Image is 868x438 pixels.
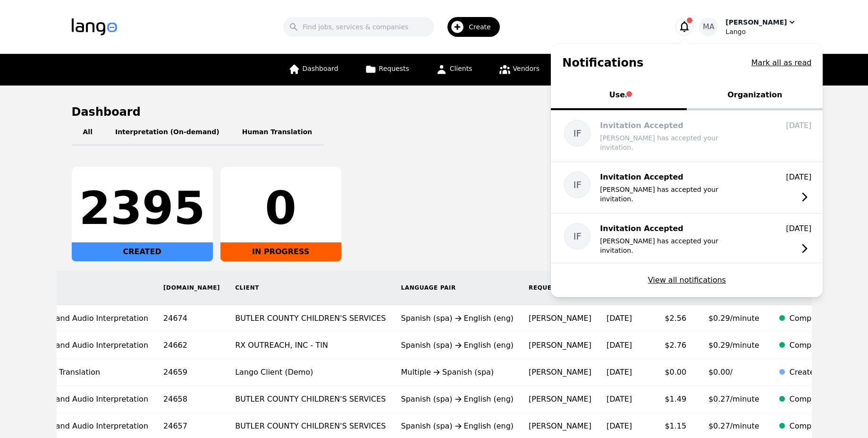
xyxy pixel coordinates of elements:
[228,359,393,386] td: Lango Client (Demo)
[708,421,759,430] span: $0.27/minute
[708,395,759,404] span: $0.27/minute
[401,367,494,378] div: Multiple Spanish (spa)
[220,242,341,261] div: IN PROGRESS
[401,394,514,405] div: Spanish (spa) English (eng)
[687,82,823,110] button: Organization
[562,55,643,70] h1: Notifications
[401,340,514,351] div: Spanish (spa) English (eng)
[17,305,156,332] td: On-Demand Audio Interpretation
[657,386,701,413] td: $1.49
[790,313,831,324] div: Completed
[521,359,599,386] td: [PERSON_NAME]
[156,332,228,359] td: 24662
[725,17,787,27] div: [PERSON_NAME]
[493,54,545,86] a: Vendors
[450,65,472,72] span: Clients
[156,359,228,386] td: 24659
[703,21,715,33] span: MA
[786,121,811,130] time: [DATE]
[751,57,812,69] button: Mark all as read
[551,82,823,110] div: Tabs
[228,186,334,231] div: 0
[790,394,831,405] div: Completed
[573,178,581,191] span: IF
[17,386,156,413] td: On-Demand Audio Interpretation
[708,314,759,323] span: $0.29/minute
[786,172,811,181] time: [DATE]
[156,386,228,413] td: 24658
[156,271,228,305] th: [DOMAIN_NAME]
[551,82,687,110] button: User
[72,104,797,120] h1: Dashboard
[17,359,156,386] td: Certified Translation
[379,65,409,72] span: Requests
[607,314,632,323] time: [DATE]
[607,395,632,404] time: [DATE]
[521,305,599,332] td: [PERSON_NAME]
[521,332,599,359] td: [PERSON_NAME]
[607,341,632,350] time: [DATE]
[72,120,104,146] button: All
[228,386,393,413] td: BUTLER COUNTY CHILDREN'S SERVICES
[790,340,831,351] div: Completed
[228,305,393,332] td: BUTLER COUNTY CHILDREN'S SERVICES
[600,223,751,234] p: Invitation Accepted
[573,230,581,243] span: IF
[790,421,831,432] div: Completed
[104,120,231,146] button: Interpretation (On-demand)
[600,236,751,255] p: [PERSON_NAME] has accepted your invitation.
[786,224,811,233] time: [DATE]
[521,271,599,305] th: Requester
[283,17,434,37] input: Find jobs, services & companies
[72,242,213,261] div: CREATED
[708,341,759,350] span: $0.29/minute
[725,27,796,36] div: Lango
[657,332,701,359] td: $2.76
[600,172,751,183] p: Invitation Accepted
[156,305,228,332] td: 24674
[469,22,497,32] span: Create
[283,54,344,86] a: Dashboard
[430,54,478,86] a: Clients
[657,359,701,386] td: $0.00
[657,305,701,332] td: $2.56
[513,65,539,72] span: Vendors
[79,186,205,231] div: 2395
[228,271,393,305] th: Client
[17,271,156,305] th: Type
[521,386,599,413] td: [PERSON_NAME]
[600,185,751,204] p: [PERSON_NAME] has accepted your invitation.
[607,421,632,430] time: [DATE]
[648,275,726,286] button: View all notifications
[359,54,415,86] a: Requests
[401,421,514,432] div: Spanish (spa) English (eng)
[607,368,632,377] time: [DATE]
[17,332,156,359] td: On-Demand Audio Interpretation
[228,332,393,359] td: RX OUTREACH, INC - TIN
[790,367,831,378] div: Created
[72,18,117,35] img: Logo
[303,65,338,72] span: Dashboard
[600,120,751,131] p: Invitation Accepted
[600,133,751,152] p: [PERSON_NAME] has accepted your invitation.
[401,313,514,324] div: Spanish (spa) English (eng)
[699,17,796,36] button: MA[PERSON_NAME]Lango
[394,271,522,305] th: Language Pair
[708,368,733,377] span: $0.00/
[434,13,506,41] button: Create
[231,120,324,146] button: Human Translation
[573,127,581,140] span: IF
